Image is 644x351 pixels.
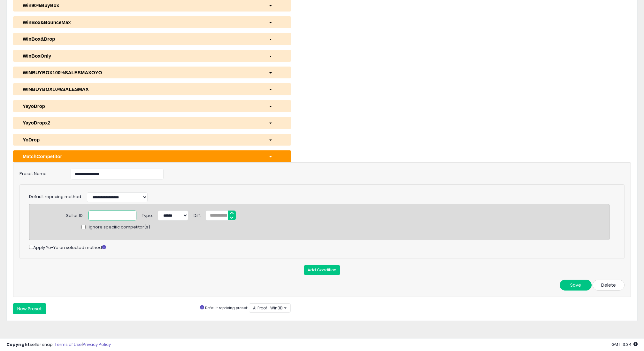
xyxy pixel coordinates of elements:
[18,36,264,42] div: WinBox&Drop
[304,265,340,275] button: Add Condition
[89,224,150,230] span: Ignore specific competitor(s)
[18,19,264,26] div: WinBox&BounceMax
[611,341,638,347] span: 2025-08-18 13:34 GMT
[249,303,291,313] button: AI Proof- WinBB
[18,69,264,76] div: WINBUYBOX100%SALESMAXOYO
[18,2,264,9] div: Win90%BuyBox
[13,150,291,162] button: MatchCompetitor
[194,211,201,219] div: Diff:
[142,211,153,219] div: Type:
[18,86,264,92] div: WINBUYBOX10%SALESMAX
[13,117,291,129] button: YayoDropx2
[15,169,66,177] label: Preset Name
[13,50,291,62] button: WinBoxOnly
[13,67,291,78] button: WINBUYBOX100%SALESMAXOYO
[560,280,592,291] button: Save
[83,341,111,347] a: Privacy Policy
[13,83,291,95] button: WINBUYBOX10%SALESMAX
[29,243,609,251] div: Apply Yo-Yo on selected method
[29,194,82,200] label: Default repricing method:
[18,136,264,143] div: YoDrop
[13,303,46,314] button: New Preset
[6,341,30,347] strong: Copyright
[18,153,264,160] div: MatchCompetitor
[18,103,264,109] div: YayoDrop
[13,16,291,28] button: WinBox&BounceMax
[6,342,111,348] div: seller snap | |
[66,211,84,219] div: Seller ID:
[593,280,625,291] button: Delete
[18,52,264,59] div: WinBoxOnly
[13,100,291,112] button: YayoDrop
[18,119,264,126] div: YayoDropx2
[253,305,283,311] span: AI Proof- WinBB
[55,341,82,347] a: Terms of Use
[13,33,291,45] button: WinBox&Drop
[13,134,291,146] button: YoDrop
[205,305,248,310] small: Default repricing preset:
